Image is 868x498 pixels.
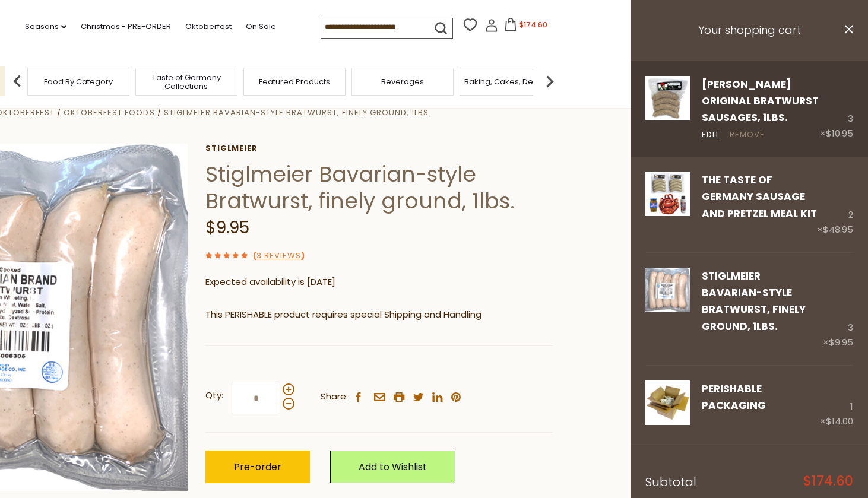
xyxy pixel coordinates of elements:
[645,268,690,350] a: Stiglmeier Bavarian-style Bratwurst, finely ground, 1lbs.
[826,127,853,139] span: $10.95
[829,336,853,348] span: $9.95
[205,216,249,239] span: $9.95
[702,173,817,221] a: The Taste of Germany Sausage and Pretzel Meal Kit
[645,474,696,490] span: Subtotal
[823,268,853,350] div: 3 ×
[645,380,690,425] img: PERISHABLE Packaging
[330,451,455,483] a: Add to Wishlist
[259,77,330,86] a: Featured Products
[702,129,720,141] a: Edit
[702,269,806,334] a: Stiglmeier Bavarian-style Bratwurst, finely ground, 1lbs.
[820,76,853,142] div: 3 ×
[538,69,562,93] img: next arrow
[64,107,154,118] a: Oktoberfest Foods
[823,223,853,236] span: $48.95
[645,76,690,120] img: Binkert’s Original Bratwurst Sausages, 1lbs.
[232,382,280,414] input: Qty:
[702,382,766,413] a: PERISHABLE Packaging
[645,380,690,429] a: PERISHABLE Packaging
[645,172,690,216] img: The Taste of Germany Sausage and Pretzel Meal Kit
[5,69,29,93] img: previous arrow
[803,475,853,488] span: $174.60
[25,20,66,33] a: Seasons
[321,389,348,404] span: Share:
[817,172,853,237] div: 2 ×
[44,77,113,86] a: Food By Category
[253,250,305,261] span: ( )
[645,76,690,142] a: Binkert’s Original Bratwurst Sausages, 1lbs.
[519,20,547,30] span: $174.60
[820,380,853,429] div: 1 ×
[464,77,556,86] a: Baking, Cakes, Desserts
[702,77,819,125] a: [PERSON_NAME] Original Bratwurst Sausages, 1lbs.
[164,107,431,118] a: Stiglmeier Bavarian-style Bratwurst, finely ground, 1lbs.
[645,172,690,237] a: The Taste of Germany Sausage and Pretzel Meal Kit
[185,20,232,33] a: Oktoberfest
[381,77,424,86] a: Beverages
[500,18,551,36] button: $174.60
[256,250,301,262] a: 3 Reviews
[205,451,310,483] button: Pre-order
[205,388,223,403] strong: Qty:
[205,161,553,214] h1: Stiglmeier Bavarian-style Bratwurst, finely ground, 1lbs.
[234,460,281,474] span: Pre-order
[645,268,690,312] img: Stiglmeier Bavarian-style Bratwurst, finely ground, 1lbs.
[730,129,765,141] a: Remove
[826,415,853,427] span: $14.00
[205,275,553,290] p: Expected availability is [DATE]
[205,307,553,322] p: This PERISHABLE product requires special Shipping and Handling
[139,73,234,91] a: Taste of Germany Collections
[246,20,276,33] a: On Sale
[205,144,553,153] a: Stiglmeier
[81,20,171,33] a: Christmas - PRE-ORDER
[217,331,553,346] li: We will ship this product in heat-protective packaging and ice.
